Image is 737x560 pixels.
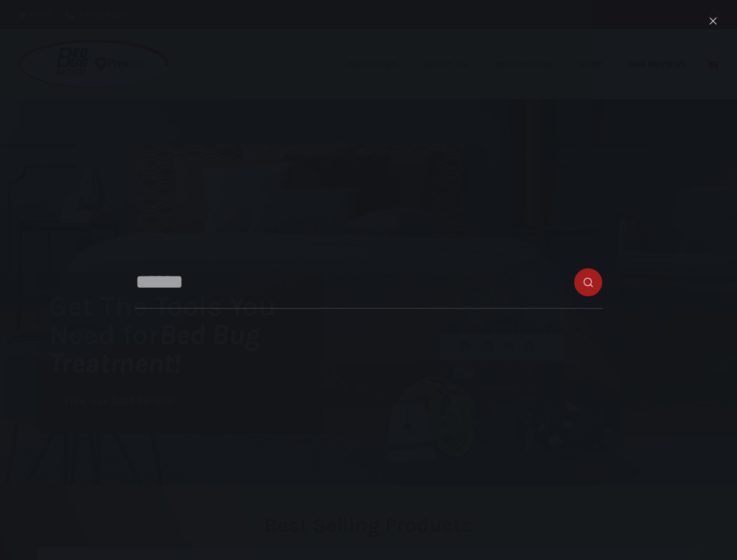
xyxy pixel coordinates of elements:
[49,318,260,380] i: Bed Bug Treatment!
[338,29,416,99] a: Industries
[49,292,321,377] h1: Get The Tools You Need for
[18,38,170,90] img: Prevsol/Bed Bug Heat Doctor
[63,396,175,407] span: View our Best Sellers!
[571,29,620,99] a: Shop
[486,29,571,99] a: Information
[9,5,44,40] button: Open LiveChat chat widget
[49,389,189,414] a: View our Best Sellers!
[620,29,694,99] a: Our Reviews
[416,29,485,99] a: About Us
[37,515,700,535] h2: Best Selling Products
[338,29,694,99] nav: Primary
[711,10,719,19] button: Search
